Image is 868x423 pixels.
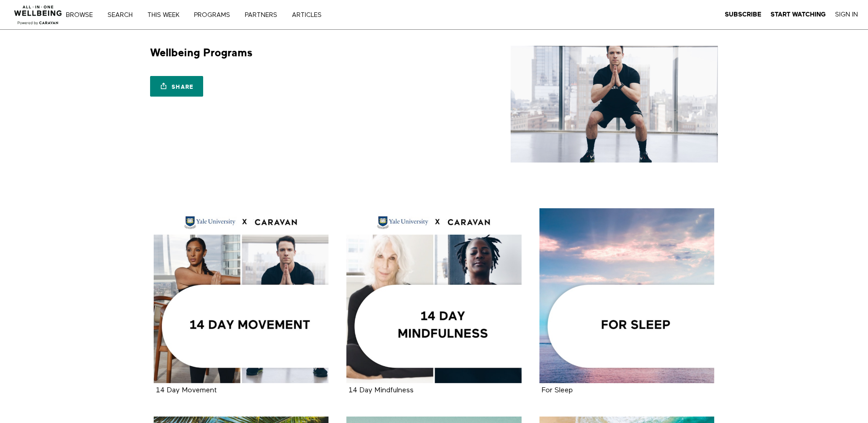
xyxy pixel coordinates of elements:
[771,11,826,18] strong: Start Watching
[511,46,718,163] img: Wellbeing Programs
[289,12,331,18] a: ARTICLES
[835,11,858,19] a: Sign In
[156,387,217,394] a: 14 Day Movement
[542,387,573,394] a: For Sleep
[539,208,715,384] a: For Sleep
[242,12,287,18] a: PARTNERS
[63,12,102,18] a: Browse
[725,11,761,18] strong: Subscribe
[542,387,573,394] strong: For Sleep
[150,76,203,97] a: Share
[725,11,761,19] a: Subscribe
[150,46,253,60] h1: Wellbeing Programs
[346,208,522,384] a: 14 Day Mindfulness
[154,208,329,384] a: 14 Day Movement
[144,12,189,18] a: THIS WEEK
[349,387,414,394] strong: 14 Day Mindfulness
[349,387,414,394] a: 14 Day Mindfulness
[191,12,240,18] a: PROGRAMS
[156,387,217,394] strong: 14 Day Movement
[72,10,340,19] nav: Primary
[104,12,142,18] a: Search
[771,11,826,19] a: Start Watching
